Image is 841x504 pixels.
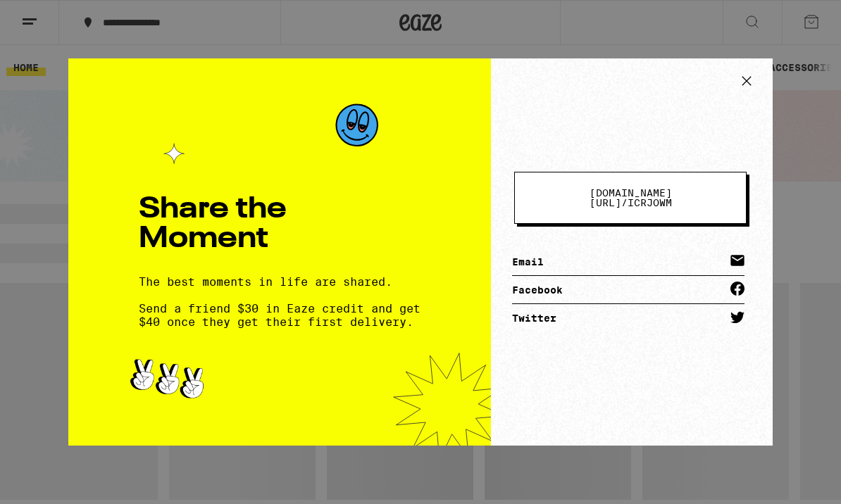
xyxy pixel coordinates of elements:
[512,276,745,304] a: Facebook
[512,304,745,332] a: Twitter
[512,248,745,276] a: Email
[139,195,420,254] h1: Share the Moment
[139,302,420,329] span: Send a friend $30 in Eaze credit and get $40 once they get their first delivery.
[590,187,672,208] span: [DOMAIN_NAME][URL] /
[139,275,420,329] div: The best moments in life are shared.
[571,188,690,208] span: icrjowm
[514,172,747,224] button: [DOMAIN_NAME][URL]/icrjowm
